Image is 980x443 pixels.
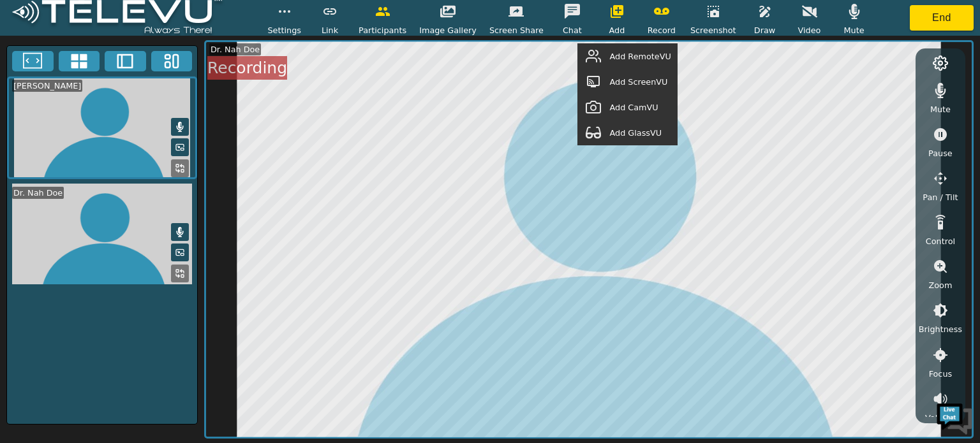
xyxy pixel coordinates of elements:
button: Picture in Picture [171,243,189,261]
span: Pan / Tilt [923,191,958,203]
button: Mute [171,223,189,241]
span: Settings [267,24,301,36]
span: Link [322,24,338,36]
span: Screen Share [489,24,544,36]
div: [PERSON_NAME] [12,80,82,92]
img: d_736959983_company_1615157101543_736959983 [22,59,54,91]
div: Dr. Nah Doe [12,187,64,199]
button: Mute [171,118,189,136]
button: Three Window Medium [151,51,193,71]
div: Chat with us now [66,67,214,84]
span: Add CamVU [609,101,658,113]
span: Mute [930,103,951,115]
span: Add GlassVU [609,127,662,139]
button: 4x4 [59,51,100,71]
div: Recording [207,56,287,80]
span: Add ScreenVU [609,76,667,88]
span: Video [798,24,821,36]
span: Add [609,24,625,36]
button: Replace Feed [171,159,189,177]
span: Image Gallery [419,24,477,36]
div: Minimize live chat window [209,6,240,37]
span: Focus [929,368,953,380]
span: Chat [563,24,582,36]
span: Draw [754,24,775,36]
div: Dr. Nah Doe [209,43,261,55]
button: Replace Feed [171,265,189,282]
img: Chat Widget [935,398,974,437]
span: Mute [843,24,864,36]
button: End [910,5,974,31]
span: Control [926,235,955,247]
span: Screenshot [690,24,736,36]
span: Add RemoteVU [609,50,671,62]
button: Fullscreen [12,51,54,71]
span: We're online! [74,138,176,266]
span: Volume [925,412,956,424]
span: Zoom [928,279,952,291]
button: Two Window Medium [105,51,146,71]
span: Pause [928,147,953,159]
button: Picture in Picture [171,138,189,156]
span: Brightness [919,323,962,335]
textarea: Type your message and hit 'Enter' [6,302,243,347]
span: Participants [359,24,406,36]
span: Record [648,24,676,36]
